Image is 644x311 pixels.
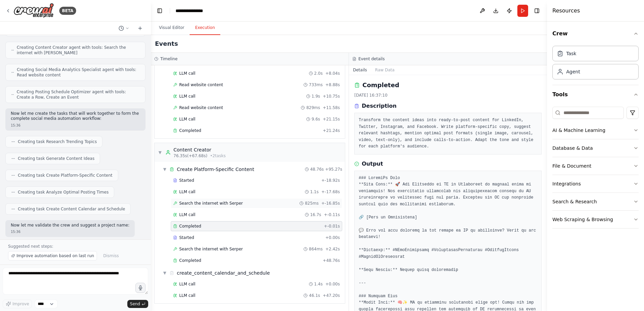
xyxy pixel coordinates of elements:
[321,201,340,206] span: + -16.85s
[59,7,76,15] div: BETA
[309,246,323,252] span: 864ms
[314,281,323,287] span: 1.4s
[127,300,148,308] button: Send
[312,116,320,122] span: 9.6s
[552,175,639,193] button: Integrations
[325,281,340,287] span: + 0.00s
[323,94,340,99] span: + 10.75s
[362,80,399,90] h2: Completed
[17,67,140,78] span: Creating Social Media Analytics Specialist agent with tools: Read website content
[310,167,324,172] span: 48.76s
[3,300,32,308] button: Improve
[179,258,201,263] span: Completed
[532,6,542,15] button: Hide right sidebar
[323,293,340,298] span: + 47.20s
[552,43,639,85] div: Crew
[11,123,140,128] div: 15:36
[130,301,140,307] span: Send
[179,201,243,206] span: Search the internet with Serper
[552,104,639,234] div: Tools
[11,229,129,234] div: 15:36
[12,301,29,307] span: Improve
[173,146,226,153] div: Content Creator
[190,21,220,35] button: Execution
[552,122,639,139] button: AI & Machine Learning
[321,178,340,183] span: + -18.92s
[362,160,383,168] h3: Output
[155,6,164,15] button: Hide left sidebar
[325,246,340,252] span: + 2.42s
[17,89,140,100] span: Creating Posting Schedule Optimizer agent with tools: Create a Row, Create an Event
[163,270,167,276] span: ▼
[552,24,639,43] button: Crew
[552,85,639,104] button: Tools
[552,211,639,228] button: Web Scraping & Browsing
[179,223,201,229] span: Completed
[321,189,340,195] span: + -17.68s
[179,116,195,122] span: LLM call
[305,201,319,206] span: 825ms
[177,270,270,276] div: create_content_calendar_and_schedule
[325,235,340,240] span: + 0.00s
[177,166,254,173] div: Create Platform-Specific Content
[158,150,162,155] span: ▼
[179,71,195,76] span: LLM call
[116,24,132,32] button: Switch to previous chat
[8,244,143,249] p: Suggested next steps:
[8,251,97,261] button: Improve automation based on last run
[324,223,340,229] span: + -0.01s
[179,189,195,195] span: LLM call
[179,212,195,217] span: LLM call
[103,253,119,258] span: Dismiss
[154,21,190,35] button: Visual Editor
[354,93,542,98] div: [DATE] 16:37:10
[324,212,340,217] span: + -0.11s
[566,50,576,57] div: Task
[11,111,140,122] p: Now let me create the tasks that will work together to form the complete social media automation ...
[179,281,195,287] span: LLM call
[358,56,385,62] h3: Event details
[179,178,194,183] span: Started
[362,102,396,110] h3: Description
[325,82,340,88] span: + 8.88s
[17,45,140,56] span: Creating Content Creator agent with tools: Search the internet with [PERSON_NAME]
[179,235,194,240] span: Started
[173,153,207,159] span: 76.35s (+67.68s)
[371,65,399,75] button: Raw Data
[18,156,94,161] span: Creating task Generate Content Ideas
[552,193,639,210] button: Search & Research
[179,105,223,110] span: Read website content
[17,253,94,258] span: Improve automation based on last run
[323,258,340,263] span: + 48.76s
[349,65,371,75] button: Details
[325,167,342,172] span: + 95.27s
[359,117,537,150] pre: Transform the content ideas into ready-to-post content for LinkedIn, Twitter, Instagram, and Face...
[179,293,195,298] span: LLM call
[310,189,319,195] span: 1.1s
[210,153,226,159] span: • 2 task s
[306,105,320,110] span: 829ms
[323,116,340,122] span: + 21.15s
[325,71,340,76] span: + 8.04s
[552,7,580,15] h4: Resources
[18,139,97,144] span: Creating task Research Trending Topics
[309,82,323,88] span: 733ms
[179,246,243,252] span: Search the internet with Serper
[309,293,320,298] span: 46.1s
[312,94,320,99] span: 1.9s
[155,39,178,48] h2: Events
[100,251,122,261] button: Dismiss
[160,56,178,62] h3: Timeline
[13,3,54,18] img: Logo
[179,128,201,133] span: Completed
[323,105,340,110] span: + 11.58s
[163,167,167,172] span: ▼
[323,128,340,133] span: + 21.24s
[314,71,323,76] span: 2.0s
[18,206,125,212] span: Creating task Create Content Calendar and Schedule
[179,82,223,88] span: Read website content
[566,68,580,75] div: Agent
[552,157,639,175] button: File & Document
[179,94,195,99] span: LLM call
[310,212,321,217] span: 16.7s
